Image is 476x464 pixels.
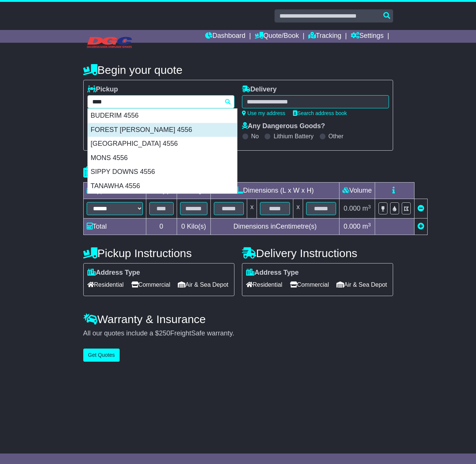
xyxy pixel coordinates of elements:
[293,110,347,116] a: Search address book
[87,85,118,94] label: Pickup
[290,279,329,290] span: Commercial
[351,30,384,43] a: Settings
[368,222,371,228] sup: 3
[88,165,237,179] div: SIPPY DOWNS 4556
[88,123,237,137] div: FOREST [PERSON_NAME] 4556
[83,64,393,76] h4: Begin your quote
[336,279,387,290] span: Air & Sea Depot
[87,279,124,290] span: Residential
[242,247,393,259] h4: Delivery Instructions
[87,95,234,108] typeahead: Please provide city
[293,199,303,219] td: x
[255,30,299,43] a: Quote/Book
[329,133,344,140] label: Other
[211,183,339,199] td: Dimensions (L x W x H)
[159,329,170,337] span: 250
[83,166,177,178] h4: Package details |
[246,279,282,290] span: Residential
[146,219,177,235] td: 0
[417,223,424,230] a: Add new item
[131,279,170,290] span: Commercial
[211,219,339,235] td: Dimensions in Centimetre(s)
[88,137,237,151] div: [GEOGRAPHIC_DATA] 4556
[205,30,245,43] a: Dashboard
[242,122,325,130] label: Any Dangerous Goods?
[344,223,360,230] span: 0.000
[83,349,120,362] button: Get Quotes
[344,205,360,212] span: 0.000
[177,219,211,235] td: Kilo(s)
[87,269,140,277] label: Address Type
[88,179,237,193] div: TANAWHA 4556
[362,223,371,230] span: m
[242,85,277,94] label: Delivery
[368,204,371,210] sup: 3
[308,30,341,43] a: Tracking
[88,151,237,165] div: MONS 4556
[83,219,146,235] td: Total
[362,205,371,212] span: m
[88,109,237,123] div: BUDERIM 4556
[339,183,375,199] td: Volume
[246,269,299,277] label: Address Type
[251,133,259,140] label: No
[181,223,185,230] span: 0
[83,313,393,325] h4: Warranty & Insurance
[242,110,285,116] a: Use my address
[178,279,228,290] span: Air & Sea Depot
[83,329,393,338] div: All our quotes include a $ FreightSafe warranty.
[417,205,424,212] a: Remove this item
[273,133,314,140] label: Lithium Battery
[247,199,257,219] td: x
[83,183,146,199] td: Type
[83,247,234,259] h4: Pickup Instructions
